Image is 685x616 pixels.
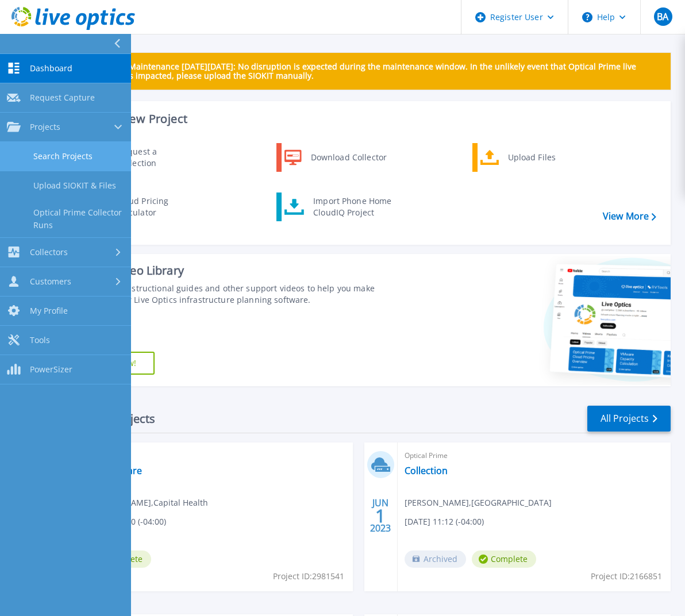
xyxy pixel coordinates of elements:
[657,12,668,21] span: BA
[502,146,587,169] div: Upload Files
[307,195,397,218] div: Import Phone Home CloudIQ Project
[30,306,68,316] span: My Profile
[67,283,386,306] div: Find tutorials, instructional guides and other support videos to help you make the most of your L...
[305,146,392,169] div: Download Collector
[472,143,590,172] a: Upload Files
[405,465,448,476] a: Collection
[111,195,196,218] div: Cloud Pricing Calculator
[375,511,386,521] span: 1
[81,143,199,172] a: Request a Collection
[30,276,71,287] span: Customers
[405,550,466,568] span: Archived
[81,192,199,221] a: Cloud Pricing Calculator
[87,496,208,509] span: [PERSON_NAME] , Capital Health
[591,570,662,583] span: Project ID: 2166851
[30,335,50,345] span: Tools
[30,247,68,257] span: Collectors
[273,570,344,583] span: Project ID: 2981541
[405,515,484,528] span: [DATE] 11:12 (-04:00)
[603,211,656,222] a: View More
[112,146,196,169] div: Request a Collection
[30,364,72,375] span: PowerSizer
[276,143,394,172] a: Download Collector
[472,550,536,568] span: Complete
[67,263,386,278] div: Support Video Library
[30,122,60,132] span: Projects
[405,449,664,462] span: Optical Prime
[30,93,95,103] span: Request Capture
[82,113,656,125] h3: Start a New Project
[370,495,391,537] div: JUN 2023
[87,449,346,462] span: Optical Prime
[587,406,671,432] a: All Projects
[30,63,72,74] span: Dashboard
[86,62,661,80] p: Scheduled Maintenance [DATE][DATE]: No disruption is expected during the maintenance window. In t...
[405,496,552,509] span: [PERSON_NAME] , [GEOGRAPHIC_DATA]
